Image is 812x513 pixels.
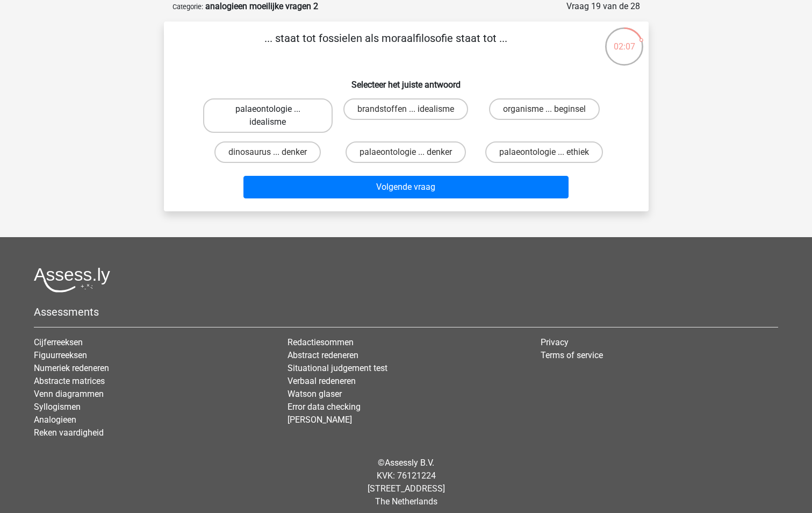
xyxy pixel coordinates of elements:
[214,141,321,163] label: dinosaurus ... denker
[181,71,631,90] h6: Selecteer het juiste antwoord
[203,98,333,133] label: palaeontologie ... idealisme
[489,98,600,120] label: organisme ... beginsel
[485,141,603,163] label: palaeontologie ... ethiek
[34,402,81,412] a: Syllogismen
[385,458,434,468] a: Assessly B.V.
[34,415,76,425] a: Analogieen
[205,1,318,11] strong: analogieen moeilijke vragen 2
[288,363,387,373] a: Situational judgement test
[541,350,603,360] a: Terms of service
[181,30,591,62] p: ... staat tot fossielen als moraalfilosofie staat tot ...
[288,376,356,386] a: Verbaal redeneren
[288,402,361,412] a: Error data checking
[288,350,358,360] a: Abstract redeneren
[288,389,342,399] a: Watson glaser
[173,3,203,11] small: Categorie:
[34,363,109,373] a: Numeriek redeneren
[541,337,569,347] a: Privacy
[34,389,104,399] a: Venn diagrammen
[34,337,83,347] a: Cijferreeksen
[604,26,644,53] div: 02:07
[34,305,778,318] h5: Assessments
[34,267,110,293] img: Assessly logo
[34,350,87,360] a: Figuurreeksen
[288,337,354,347] a: Redactiesommen
[34,427,104,438] a: Reken vaardigheid
[288,415,352,425] a: [PERSON_NAME]
[346,141,466,163] label: palaeontologie ... denker
[343,98,468,120] label: brandstoffen ... idealisme
[243,176,569,198] button: Volgende vraag
[34,376,105,386] a: Abstracte matrices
